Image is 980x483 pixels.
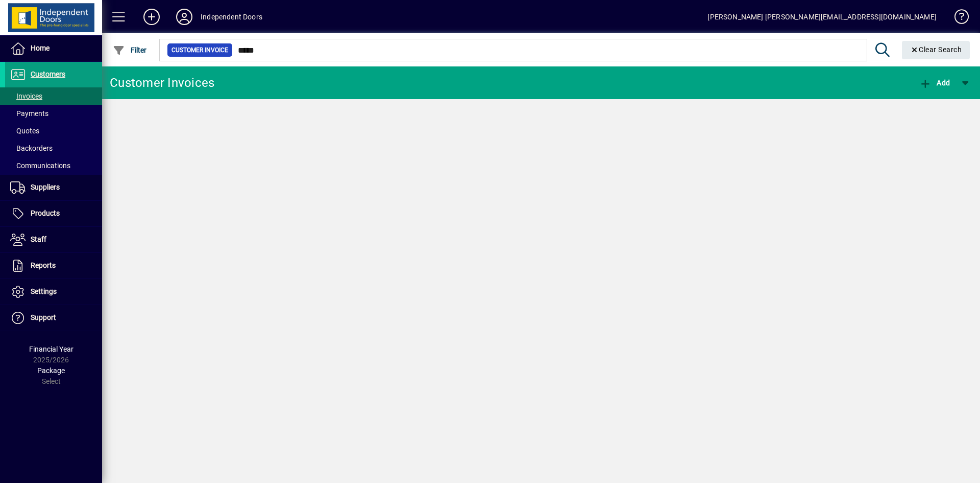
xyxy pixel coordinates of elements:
a: Knowledge Base [947,2,967,35]
span: Reports [31,261,56,269]
a: Settings [5,279,102,305]
span: Suppliers [31,183,60,191]
button: Add [917,74,952,92]
button: Add [135,8,168,26]
a: Reports [5,253,102,279]
div: [PERSON_NAME] [PERSON_NAME][EMAIL_ADDRESS][DOMAIN_NAME] [707,9,937,25]
span: Communications [10,162,70,170]
a: Quotes [5,122,102,140]
a: Home [5,36,102,61]
a: Products [5,201,102,226]
button: Filter [110,41,150,59]
a: Suppliers [5,175,102,200]
div: Independent Doors [201,9,262,25]
button: Clear [902,41,970,59]
span: Staff [31,235,46,243]
span: Customers [31,70,65,78]
span: Add [919,79,950,87]
span: Support [31,313,56,321]
a: Invoices [5,87,102,105]
span: Filter [113,46,147,54]
span: Payments [10,109,48,118]
a: Communications [5,157,102,174]
span: Quotes [10,127,39,135]
a: Payments [5,105,102,122]
div: Customer Invoices [110,75,214,91]
span: Home [31,44,50,52]
a: Support [5,305,102,331]
button: Profile [168,8,201,26]
a: Staff [5,227,102,252]
span: Invoices [10,92,42,100]
span: Clear Search [910,45,962,54]
span: Settings [31,287,57,295]
span: Package [37,366,65,375]
span: Customer Invoice [171,45,228,55]
a: Backorders [5,140,102,157]
span: Products [31,209,60,217]
span: Financial Year [29,345,73,353]
span: Backorders [10,144,53,152]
